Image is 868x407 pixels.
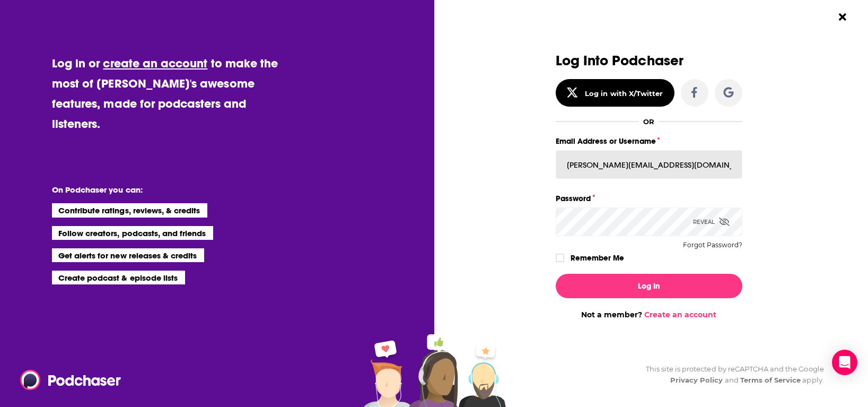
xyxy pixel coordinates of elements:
li: Follow creators, podcasts, and friends [52,226,214,240]
a: Create an account [644,310,716,319]
li: On Podchaser you can: [52,185,264,195]
button: Log in with X/Twitter [556,79,674,107]
input: Email Address or Username [556,150,742,179]
div: Open Intercom Messenger [832,350,857,375]
a: Privacy Policy [670,376,723,384]
label: Remember Me [571,251,624,265]
button: Log In [556,274,742,298]
a: Terms of Service [740,376,801,384]
a: Podchaser - Follow, Share and Rate Podcasts [20,370,113,390]
label: Password [556,192,742,205]
button: Forgot Password? [683,241,742,249]
div: OR [643,117,654,126]
div: This site is protected by reCAPTCHA and the Google and apply. [637,363,824,386]
button: Close Button [832,7,853,27]
img: Podchaser - Follow, Share and Rate Podcasts [20,370,122,390]
div: Not a member? [556,310,742,319]
label: Email Address or Username [556,134,742,148]
li: Get alerts for new releases & credits [52,248,204,262]
h3: Log Into Podchaser [556,53,742,68]
a: create an account [103,56,207,71]
div: Reveal [693,207,730,236]
div: Log in with X/Twitter [585,89,663,98]
li: Contribute ratings, reviews, & credits [52,203,208,217]
li: Create podcast & episode lists [52,271,185,284]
